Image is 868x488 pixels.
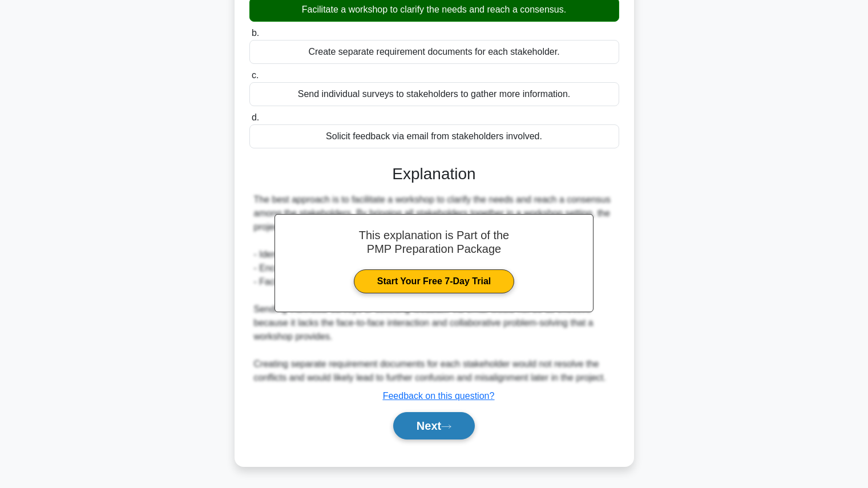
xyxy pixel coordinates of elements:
h3: Explanation [256,164,612,184]
a: Start Your Free 7-Day Trial [354,269,514,293]
span: d. [252,112,259,122]
div: The best approach is to facilitate a workshop to clarify the needs and reach a consensus among th... [254,193,615,385]
div: Send individual surveys to stakeholders to gather more information. [249,82,619,106]
span: b. [252,28,259,38]
button: Next [393,412,475,439]
div: Create separate requirement documents for each stakeholder. [249,40,619,64]
div: Solicit feedback via email from stakeholders involved. [249,124,619,148]
span: c. [252,70,259,80]
a: Feedback on this question? [383,391,495,401]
